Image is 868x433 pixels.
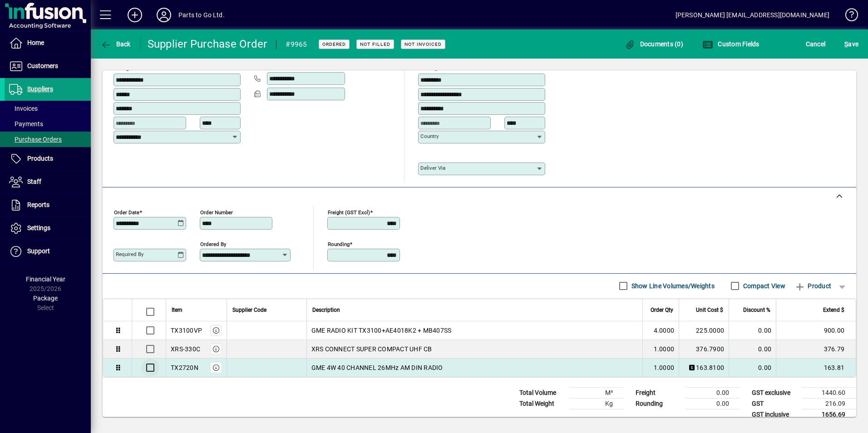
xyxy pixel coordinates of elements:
a: Staff [5,171,91,193]
td: 0.00 [729,321,776,340]
mat-label: Deliver via [420,165,445,171]
span: Support [27,247,50,255]
span: Unit Cost $ [696,305,723,315]
span: Package [33,295,58,302]
td: Total Volume [515,387,569,398]
mat-label: Order number [200,209,233,215]
label: Show Line Volumes/Weights [630,281,715,290]
span: XRS CONNECT SUPER COMPACT UHF CB [311,344,432,354]
div: TX3100VP [171,326,202,335]
td: GST [747,398,802,409]
span: Financial Year [26,276,65,283]
a: Support [5,240,91,263]
span: Reports [27,201,49,208]
a: Knowledge Base [838,2,857,31]
td: 216.09 [802,398,856,409]
span: Ordered [322,41,346,47]
td: 1.0000 [642,359,679,377]
span: Back [100,40,131,48]
a: Home [5,32,91,54]
td: Rounding [631,398,686,409]
div: TX2720N [171,363,198,372]
button: Profile [149,7,178,23]
td: 376.7900 [679,340,729,359]
label: Compact View [741,281,785,290]
td: GST exclusive [747,387,802,398]
span: Item [172,305,182,315]
span: Cancel [806,37,826,51]
td: 225.0000 [679,321,729,340]
a: Payments [5,116,91,132]
span: Documents (0) [624,40,683,48]
span: Staff [27,178,41,185]
td: Freight [631,387,686,398]
td: 163.81 [776,359,856,377]
mat-label: Order date [114,209,139,215]
span: Order Qty [651,305,673,315]
a: Purchase Orders [5,132,91,147]
mat-label: Rounding [328,241,350,247]
td: Total Weight [515,398,569,409]
span: Customers [27,62,58,69]
td: 1.0000 [642,340,679,359]
a: Products [5,148,91,170]
span: Description [312,305,340,315]
div: Supplier Purchase Order [148,37,267,51]
span: Discount % [743,305,770,315]
mat-label: Required by [116,251,143,257]
button: Product [790,278,836,294]
td: 376.79 [776,340,856,359]
span: GME RADIO KIT TX3100+AE4018K2 + MB407SS [311,326,452,335]
span: Supplier Code [232,305,266,315]
a: Invoices [5,101,91,116]
button: Custom Fields [700,36,762,52]
mat-label: Ordered by [200,241,226,247]
td: 0.00 [729,340,776,359]
div: XRS-330C [171,344,200,354]
button: Save [842,36,861,52]
button: Cancel [804,36,828,52]
span: Settings [27,224,50,231]
a: Customers [5,55,91,78]
button: Back [98,36,133,52]
span: Products [27,155,53,162]
span: Not Invoiced [404,41,442,47]
span: ave [844,37,858,51]
span: S [844,40,848,48]
td: 0.00 [686,398,740,409]
td: 900.00 [776,321,856,340]
span: Product [794,279,831,293]
mat-label: Country [420,133,439,139]
td: 163.8100 [679,359,729,377]
span: Extend $ [823,305,844,315]
td: 0.00 [686,387,740,398]
span: Suppliers [27,85,53,93]
mat-label: Freight (GST excl) [328,209,370,215]
span: Home [27,39,44,46]
a: Settings [5,217,91,240]
span: Custom Fields [702,40,759,48]
span: Not Filled [360,41,390,47]
span: Invoices [9,105,38,112]
div: Parts to Go Ltd. [178,8,225,22]
div: [PERSON_NAME] [EMAIL_ADDRESS][DOMAIN_NAME] [676,8,829,22]
td: M³ [569,387,624,398]
span: Payments [9,120,43,128]
td: 0.00 [729,359,776,377]
td: GST inclusive [747,409,802,420]
button: Add [120,7,149,23]
div: #9965 [286,37,307,52]
a: Reports [5,194,91,216]
td: 4.0000 [642,321,679,340]
button: Documents (0) [622,36,686,52]
app-page-header-button: Back [91,36,141,52]
td: 1656.69 [802,409,856,420]
span: GME 4W 40 CHANNEL 26MHz AM DIN RADIO [311,363,443,372]
td: Kg [569,398,624,409]
td: 1440.60 [802,387,856,398]
span: Purchase Orders [9,136,62,143]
